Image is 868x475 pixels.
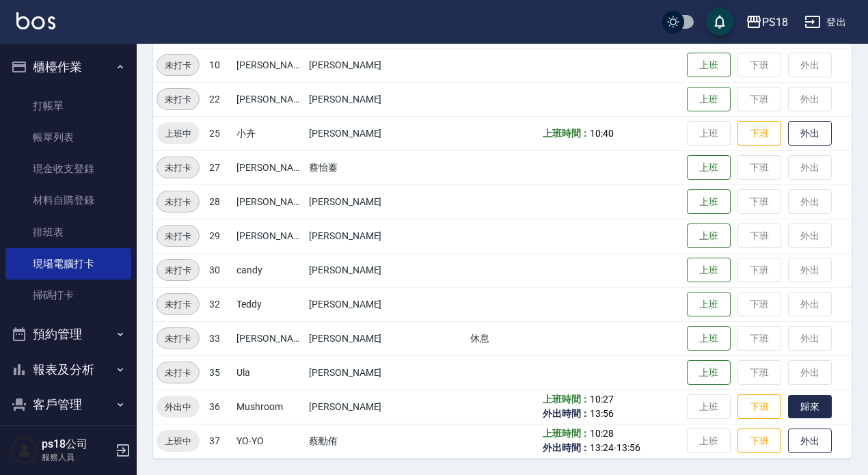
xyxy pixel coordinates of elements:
[687,189,731,215] button: 上班
[233,355,306,390] td: Ula
[206,48,233,82] td: 10
[5,316,131,352] button: 預約管理
[233,219,306,253] td: [PERSON_NAME]
[762,14,788,31] div: PS18
[157,400,200,414] span: 外出中
[590,128,614,139] span: 10:40
[206,390,233,424] td: 36
[5,122,131,153] a: 帳單列表
[5,387,131,422] button: 客戶管理
[206,253,233,287] td: 30
[42,437,111,451] h5: ps18公司
[687,155,731,180] button: 上班
[306,355,467,390] td: [PERSON_NAME]
[5,280,131,311] a: 掃碼打卡
[206,219,233,253] td: 29
[11,437,38,464] img: Person
[206,150,233,185] td: 27
[306,287,467,321] td: [PERSON_NAME]
[539,424,684,458] td: -
[306,185,467,219] td: [PERSON_NAME]
[687,258,731,283] button: 上班
[206,355,233,390] td: 35
[788,121,832,146] button: 外出
[590,394,614,405] span: 10:27
[590,408,614,419] span: 13:56
[16,12,55,29] img: Logo
[5,248,131,280] a: 現場電腦打卡
[157,366,199,380] span: 未打卡
[5,217,131,248] a: 排班表
[737,121,781,146] button: 下班
[706,8,733,36] button: save
[543,442,591,453] b: 外出時間：
[157,126,200,141] span: 上班中
[206,321,233,355] td: 33
[233,150,306,185] td: [PERSON_NAME]
[306,424,467,458] td: 蔡勳侑
[157,263,199,277] span: 未打卡
[5,422,131,458] button: 員工及薪資
[233,116,306,150] td: 小卉
[306,253,467,287] td: [PERSON_NAME]
[157,195,199,209] span: 未打卡
[788,429,832,454] button: 外出
[543,428,591,439] b: 上班時間：
[687,87,731,112] button: 上班
[788,395,832,419] button: 歸來
[687,292,731,317] button: 上班
[157,331,199,346] span: 未打卡
[233,424,306,458] td: YO-YO
[157,297,199,312] span: 未打卡
[543,128,591,139] b: 上班時間：
[306,82,467,116] td: [PERSON_NAME]
[157,161,199,175] span: 未打卡
[687,360,731,385] button: 上班
[737,394,781,420] button: 下班
[233,287,306,321] td: Teddy
[467,321,539,355] td: 休息
[306,390,467,424] td: [PERSON_NAME]
[687,53,731,78] button: 上班
[206,116,233,150] td: 25
[590,442,614,453] span: 13:24
[233,253,306,287] td: candy
[687,326,731,351] button: 上班
[233,321,306,355] td: [PERSON_NAME]
[206,287,233,321] td: 32
[306,219,467,253] td: [PERSON_NAME]
[5,352,131,388] button: 報表及分析
[157,58,199,72] span: 未打卡
[157,229,199,243] span: 未打卡
[206,185,233,219] td: 28
[590,428,614,439] span: 10:28
[233,185,306,219] td: [PERSON_NAME]
[616,442,640,453] span: 13:56
[206,424,233,458] td: 37
[5,49,131,85] button: 櫃檯作業
[543,394,591,405] b: 上班時間：
[5,90,131,122] a: 打帳單
[687,223,731,249] button: 上班
[737,429,781,454] button: 下班
[306,116,467,150] td: [PERSON_NAME]
[306,321,467,355] td: [PERSON_NAME]
[233,48,306,82] td: [PERSON_NAME]
[740,8,794,36] button: PS18
[42,451,111,463] p: 服務人員
[306,150,467,185] td: 蔡怡蓁
[157,92,199,107] span: 未打卡
[543,408,591,419] b: 外出時間：
[799,10,852,35] button: 登出
[206,82,233,116] td: 22
[5,185,131,216] a: 材料自購登錄
[233,82,306,116] td: [PERSON_NAME]
[306,48,467,82] td: [PERSON_NAME]
[233,390,306,424] td: Mushroom
[5,153,131,185] a: 現金收支登錄
[157,434,200,448] span: 上班中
